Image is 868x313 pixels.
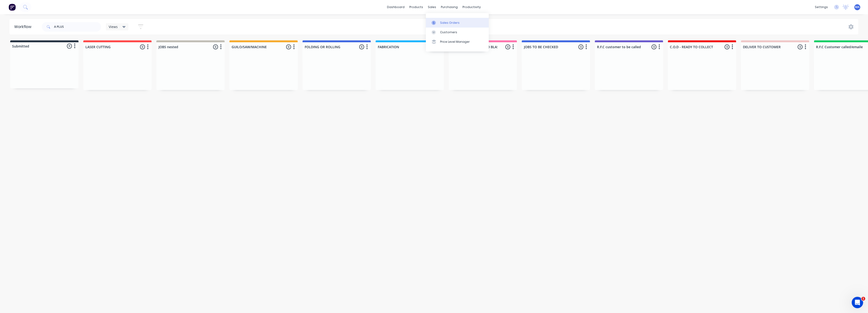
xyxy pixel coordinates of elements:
a: Price Level Manager [426,37,489,47]
div: Price Level Manager [440,40,470,44]
a: Customers [426,28,489,37]
span: Views [109,24,118,29]
div: productivity [460,4,483,11]
div: settings [813,4,831,11]
div: products [407,4,426,11]
span: 1 [862,297,865,301]
div: Customers [440,30,457,34]
img: Factory [9,4,16,11]
a: Sales Orders [426,18,489,27]
iframe: Intercom live chat [852,297,863,308]
div: Sales Orders [440,21,460,25]
input: Search for orders... [54,22,101,32]
a: dashboard [385,4,407,11]
div: Workflow [14,24,34,30]
span: MA [855,5,860,9]
div: purchasing [439,4,460,11]
div: sales [426,4,439,11]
